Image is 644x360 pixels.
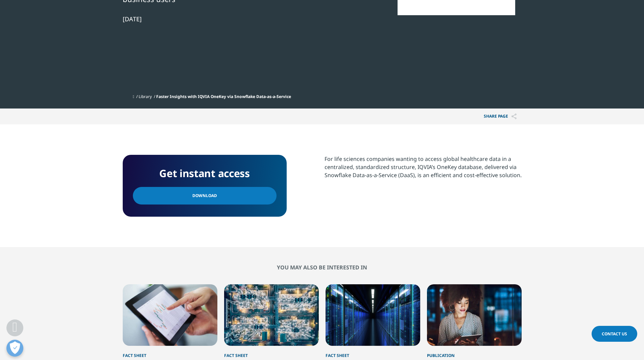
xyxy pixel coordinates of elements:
[192,192,217,199] span: Download
[479,109,522,124] p: Share PAGE
[479,109,522,124] button: Share PAGEShare PAGE
[602,331,627,337] span: Contact Us
[326,346,420,359] div: Fact Sheet
[133,165,277,182] h4: Get instant access
[123,15,355,23] div: [DATE]
[325,155,522,184] p: For life sciences companies wanting to access global healthcare data in a centralized, standardiz...
[6,340,23,357] button: Open Preferences
[511,114,517,119] img: Share PAGE
[123,264,522,271] h2: You may also be interested in
[156,94,291,99] span: Faster Insights with IQVIA OneKey via Snowflake Data-as-a-Service
[592,326,637,342] a: Contact Us
[139,94,152,99] a: Library
[427,346,522,359] div: Publication
[133,187,277,205] a: Download
[123,346,217,359] div: Fact Sheet
[224,346,319,359] div: Fact Sheet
